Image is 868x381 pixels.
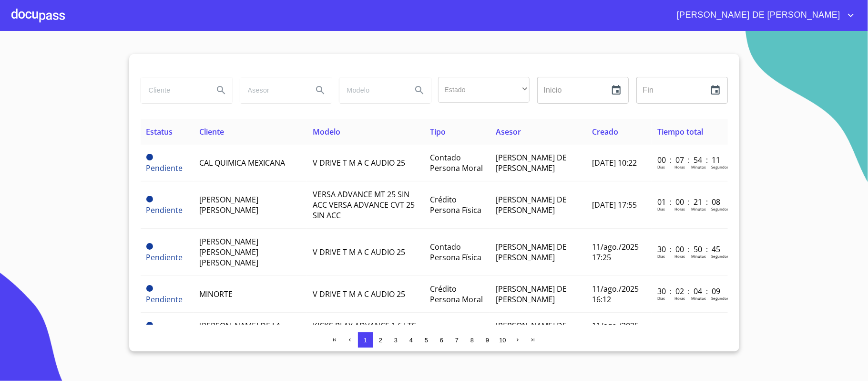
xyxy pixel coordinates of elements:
button: 7 [449,332,465,348]
span: CAL QUIMICA MEXICANA [199,158,285,168]
span: 2 [379,337,382,344]
span: Asesor [496,127,521,137]
button: 3 [388,332,404,348]
p: Segundos [711,206,729,212]
p: Minutos [691,206,706,212]
button: 6 [434,332,449,348]
span: V DRIVE T M A C AUDIO 25 [313,289,405,299]
p: 30 : 00 : 50 : 45 [657,244,722,254]
p: Segundos [711,254,729,259]
span: Crédito Persona Moral [430,284,483,305]
p: Segundos [711,164,729,169]
span: [PERSON_NAME] DE [PERSON_NAME] [496,194,567,215]
p: Minutos [691,164,706,169]
p: Dias [657,164,665,169]
span: [DATE] 17:55 [592,200,637,210]
p: Dias [657,206,665,212]
p: 01 : 00 : 21 : 08 [657,197,722,207]
p: Horas [674,206,685,212]
span: 11/ago./2025 12:28 [592,320,639,341]
p: 30 : 05 : 48 : 21 [657,323,722,333]
button: Search [309,79,332,102]
span: 3 [394,337,398,344]
p: Horas [674,164,685,169]
span: V DRIVE T M A C AUDIO 25 [313,247,405,257]
span: [PERSON_NAME] DE LA [PERSON_NAME] [199,320,281,341]
span: Tipo [430,127,446,137]
span: Modelo [313,127,340,137]
span: Contado Persona Moral [430,152,483,173]
input: search [339,77,404,103]
button: 9 [480,332,495,348]
span: [DATE] 10:22 [592,158,637,168]
span: Creado [592,127,618,137]
button: 2 [373,332,388,348]
span: Pendiente [146,196,153,202]
button: 5 [419,332,434,348]
span: Contado Persona Física [430,242,481,263]
span: [PERSON_NAME] DE [PERSON_NAME] [496,242,567,263]
span: Crédito Persona Física [430,194,481,215]
span: Tiempo total [657,127,703,137]
span: [PERSON_NAME] [PERSON_NAME] [199,194,258,215]
button: 4 [404,332,419,348]
button: 1 [358,332,373,348]
span: 1 [364,337,367,344]
p: Horas [674,254,685,259]
p: 00 : 07 : 54 : 11 [657,155,722,165]
span: Pendiente [146,205,183,215]
p: Dias [657,296,665,301]
span: 5 [425,337,428,344]
span: 6 [440,337,443,344]
span: Pendiente [146,154,153,160]
button: 8 [465,332,480,348]
span: Pendiente [146,163,183,173]
span: 11/ago./2025 17:25 [592,242,639,263]
span: VERSA ADVANCE MT 25 SIN ACC VERSA ADVANCE CVT 25 SIN ACC [313,189,415,221]
span: Pendiente [146,322,153,328]
input: search [240,77,305,103]
span: KICKS PLAY ADVANCE 1 6 LTS MT 25 KIT [313,320,416,341]
span: Pendiente [146,243,153,250]
p: Minutos [691,296,706,301]
span: Cliente [199,127,224,137]
span: Pendiente [146,294,183,305]
span: [PERSON_NAME] DE [PERSON_NAME] [496,320,567,341]
button: Search [210,79,233,102]
span: 9 [486,337,489,344]
div: ​ [438,77,530,103]
span: [PERSON_NAME] [PERSON_NAME] [PERSON_NAME] [199,236,258,268]
span: [PERSON_NAME] DE [PERSON_NAME] [496,284,567,305]
button: Search [408,79,431,102]
span: V DRIVE T M A C AUDIO 25 [313,158,405,168]
p: Horas [674,296,685,301]
span: MINORTE [199,289,233,299]
p: Minutos [691,254,706,259]
p: Segundos [711,296,729,301]
p: Dias [657,254,665,259]
span: 4 [409,337,413,344]
span: 8 [470,337,474,344]
span: Estatus [146,127,173,137]
span: 7 [455,337,459,344]
span: Pendiente [146,285,153,292]
p: 30 : 02 : 04 : 09 [657,286,722,296]
span: Pendiente [146,252,183,263]
span: [PERSON_NAME] DE [PERSON_NAME] [670,8,845,23]
span: 11/ago./2025 16:12 [592,284,639,305]
button: account of current user [670,8,857,23]
input: search [141,77,206,103]
span: [PERSON_NAME] DE [PERSON_NAME] [496,152,567,173]
button: 10 [495,332,511,348]
span: 10 [499,337,506,344]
